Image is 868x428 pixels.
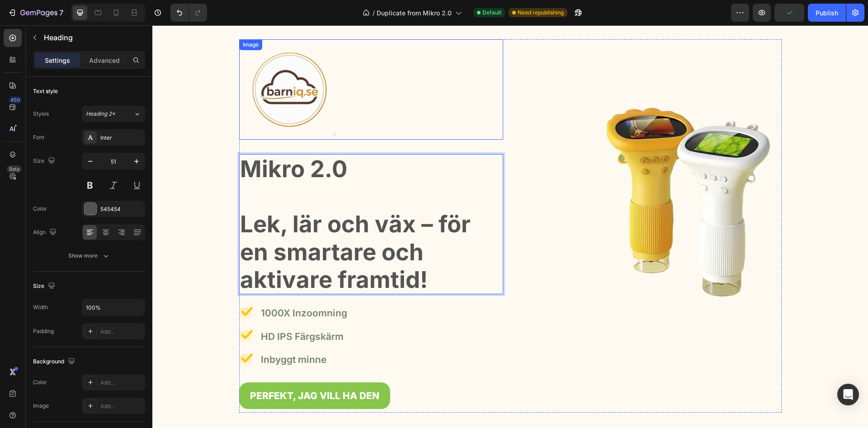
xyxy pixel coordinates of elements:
[9,96,22,103] div: 450
[68,251,110,260] div: Show more
[44,32,142,43] p: Heading
[100,379,143,387] div: Add...
[33,280,57,292] div: Size
[33,110,49,118] div: Styles
[518,9,564,17] span: Need republishing
[33,378,47,386] div: Color
[100,205,143,213] div: 545454
[82,106,145,122] button: Heading 2*
[482,9,501,17] span: Default
[100,328,143,336] div: Add...
[152,25,868,428] iframe: Design area
[837,384,859,405] div: Open Intercom Messenger
[33,248,145,264] button: Show more
[170,4,207,22] div: Undo/Redo
[7,165,22,173] div: Beta
[33,327,54,335] div: Padding
[4,4,67,22] button: 7
[816,8,838,18] div: Publish
[808,4,846,22] button: Publish
[33,205,47,213] div: Color
[33,133,44,141] div: Font
[100,402,143,410] div: Add...
[45,56,70,65] p: Settings
[373,8,375,18] span: /
[33,356,77,368] div: Background
[89,56,120,65] p: Advanced
[33,155,57,167] div: Size
[33,226,58,239] div: Align
[33,303,48,311] div: Width
[82,299,145,315] input: Auto
[33,402,49,410] div: Image
[59,7,63,18] p: 7
[377,8,452,18] span: Duplicate from Mikro 2.0
[100,134,143,142] div: Inter
[86,110,115,118] span: Heading 2*
[33,87,58,95] div: Text style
